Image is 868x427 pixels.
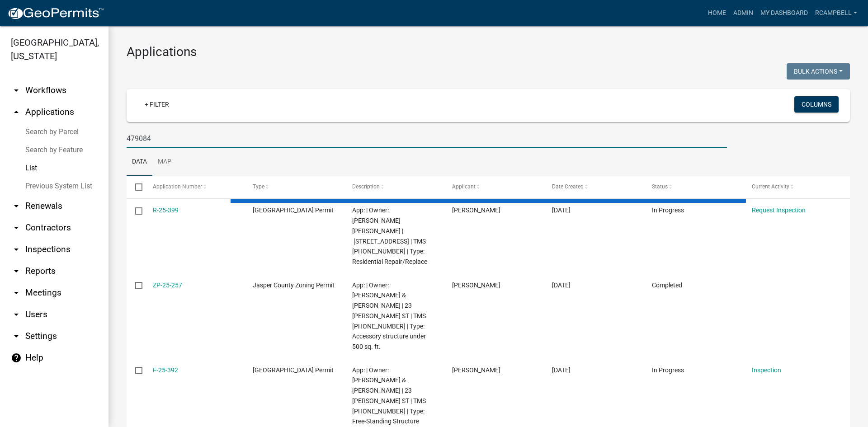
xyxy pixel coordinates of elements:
[743,176,843,198] datatable-header-cell: Current Activity
[137,96,176,113] a: + Filter
[652,282,682,289] span: Completed
[127,44,850,60] h3: Applications
[752,183,789,190] span: Current Activity
[153,206,179,214] a: R-25-399
[552,183,584,190] span: Date Created
[11,201,22,211] i: arrow_drop_down
[127,148,152,177] a: Data
[11,352,22,363] i: help
[787,63,850,80] button: Bulk Actions
[352,206,427,265] span: App: | Owner: CADDELL DAVID CECIL | 47 PINE ARBOR RD | TMS 040-14-02-004 | Type: Residential Repa...
[452,206,500,214] span: Lindsay Loson
[11,309,22,320] i: arrow_drop_down
[794,96,839,113] button: Columns
[244,176,344,198] datatable-header-cell: Type
[730,5,757,22] a: Admin
[11,85,22,96] i: arrow_drop_down
[652,366,684,374] span: In Progress
[443,176,543,198] datatable-header-cell: Applicant
[153,183,202,190] span: Application Number
[543,176,643,198] datatable-header-cell: Date Created
[704,5,730,22] a: Home
[452,183,476,190] span: Applicant
[452,282,500,289] span: Drew Burch
[552,366,571,374] span: 09/18/2025
[757,5,811,22] a: My Dashboard
[643,176,743,198] datatable-header-cell: Status
[11,331,22,342] i: arrow_drop_down
[11,107,22,117] i: arrow_drop_up
[352,282,426,351] span: App: | Owner: HALL BAILEY & DREW BURCH | 23 DOVE ST | TMS 047-43-00-022 | Type: Accessory structu...
[253,183,264,190] span: Type
[253,282,335,289] span: Jasper County Zoning Permit
[153,366,178,374] a: F-25-392
[652,206,684,214] span: In Progress
[552,282,571,289] span: 09/18/2025
[552,206,571,214] span: 09/19/2025
[253,206,334,214] span: Jasper County Building Permit
[11,266,22,277] i: arrow_drop_down
[11,244,22,255] i: arrow_drop_down
[153,282,182,289] a: ZP-25-257
[752,366,781,374] a: Inspection
[352,183,380,190] span: Description
[752,206,806,214] a: Request Inspection
[11,222,22,233] i: arrow_drop_down
[127,176,144,198] datatable-header-cell: Select
[452,366,500,374] span: Drew Burch
[253,366,334,374] span: Jasper County Building Permit
[344,176,443,198] datatable-header-cell: Description
[127,129,727,148] input: Search for applications
[652,183,668,190] span: Status
[152,148,177,177] a: Map
[11,287,22,298] i: arrow_drop_down
[811,5,861,22] a: rcampbell
[144,176,244,198] datatable-header-cell: Application Number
